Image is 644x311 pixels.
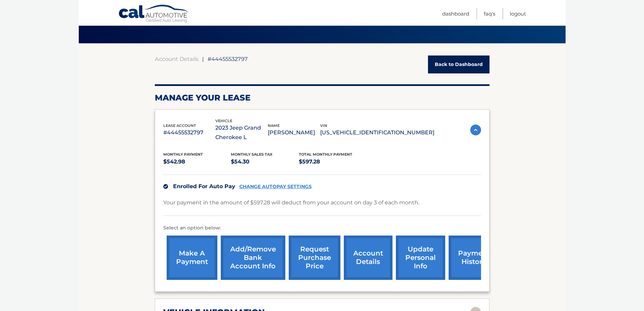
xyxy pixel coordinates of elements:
a: Cal Automotive [118,4,189,24]
a: update personal info [396,236,445,280]
p: $597.28 [299,157,367,166]
span: #44455532797 [208,55,248,62]
a: FAQ's [484,8,495,19]
a: Dashboard [442,8,469,19]
p: [US_VEHICLE_IDENTIFICATION_NUMBER] [320,128,434,137]
a: Logout [510,8,526,19]
span: Total Monthly Payment [299,152,352,157]
p: 2023 Jeep Grand Cherokee L [215,123,268,142]
span: Enrolled For Auto Pay [173,183,235,190]
span: vin [320,123,327,128]
p: $542.98 [163,157,231,166]
a: CHANGE AUTOPAY SETTINGS [239,184,312,190]
span: Monthly Payment [163,152,203,157]
span: vehicle [215,118,232,123]
p: #44455532797 [163,128,216,137]
span: Monthly sales Tax [231,152,272,157]
a: request purchase price [289,236,340,280]
a: Add/Remove bank account info [221,236,285,280]
a: Account Details [155,55,198,62]
p: $54.30 [231,157,299,166]
a: payment history [449,236,499,280]
span: | [202,55,204,62]
h2: Manage Your Lease [155,93,490,103]
p: [PERSON_NAME] [268,128,320,137]
p: Select an option below: [163,224,481,232]
a: Back to Dashboard [428,55,490,73]
span: name [268,123,280,128]
span: lease account [163,123,196,128]
img: check.svg [163,184,168,189]
a: account details [344,236,392,280]
img: accordion-active.svg [470,125,481,135]
a: make a payment [167,236,217,280]
p: Your payment in the amount of $597.28 will deduct from your account on day 3 of each month. [163,198,419,207]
